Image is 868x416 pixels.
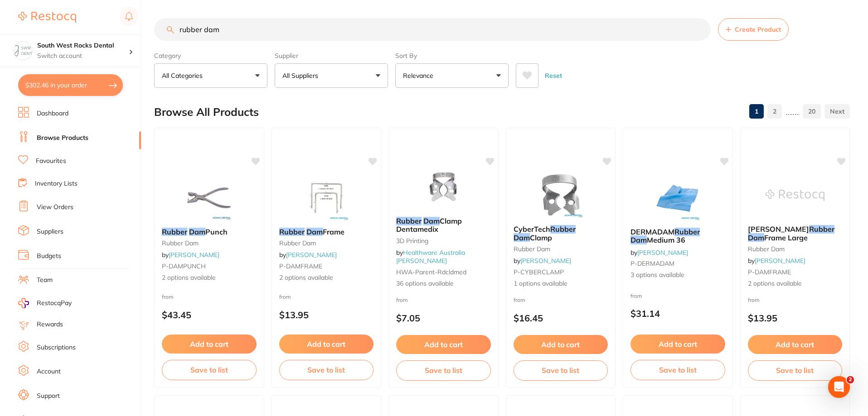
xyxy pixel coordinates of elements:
em: Rubber [279,227,305,236]
span: by [514,257,571,265]
p: $43.45 [162,310,257,320]
a: Subscriptions [37,343,76,352]
a: 1 [749,102,764,120]
span: by [279,251,337,259]
button: Add to cart [279,335,374,354]
span: 2 [847,376,854,383]
b: CyberTech Rubber Dam Clamp [514,225,608,242]
a: Restocq Logo [18,7,76,28]
button: Save to list [748,360,843,380]
span: from [279,293,291,300]
span: 2 options available [279,273,374,282]
span: [PERSON_NAME] [748,225,809,234]
h2: Browse All Products [154,106,259,119]
a: Team [37,276,53,285]
button: Create Product [718,18,789,41]
span: Medium 36 [647,235,685,244]
a: Browse Products [37,134,88,143]
a: Dashboard [37,109,68,118]
img: RestocqPay [18,298,29,308]
span: Frame Large [764,233,808,242]
a: [PERSON_NAME] [637,249,688,257]
span: Create Product [735,26,781,33]
span: from [630,292,642,299]
a: [PERSON_NAME] [286,251,337,259]
img: Rubber Dam Frame [297,175,356,220]
button: Add to cart [748,335,843,354]
b: DERMADAM Rubber Dam Medium 36 [630,228,725,244]
em: Rubber [396,216,422,225]
a: Account [37,367,61,376]
span: 3 options available [630,271,725,280]
em: Dam [189,227,205,236]
img: Hanson Rubber Dam Frame Large [766,172,824,218]
img: DERMADAM Rubber Dam Medium 36 [648,175,707,220]
p: $16.45 [514,313,608,323]
p: $13.95 [279,310,374,320]
span: Punch [205,227,228,236]
a: Support [37,392,60,401]
span: from [396,296,408,303]
em: Rubber [162,227,187,236]
span: P-DAMFRAME [279,262,322,270]
span: 36 options available [396,279,491,288]
img: CyberTech Rubber Dam Clamp [531,172,590,218]
span: DERMADAM [630,227,674,236]
p: $31.14 [630,308,725,319]
button: Save to list [630,360,725,380]
label: Supplier [275,52,388,60]
em: Dam [748,233,764,242]
a: Favourites [36,157,66,166]
span: 2 options available [162,273,257,282]
b: Rubber Dam Frame [279,228,374,236]
p: $13.95 [748,313,843,323]
span: 1 options available [514,279,608,288]
span: from [514,296,525,303]
a: Inventory Lists [35,179,78,188]
span: P-CYBERCLAMP [514,268,564,276]
span: Clamp [530,233,552,242]
span: P-DERMADAM [630,259,674,268]
b: Hanson Rubber Dam Frame Large [748,225,843,242]
span: RestocqPay [37,299,72,308]
button: Reset [542,63,565,88]
button: Add to cart [514,335,608,354]
span: HWA-parent-rdcldmed [396,268,466,276]
span: P-DAMPUNCH [162,262,206,270]
label: Sort By [395,52,509,60]
p: All Suppliers [282,71,322,80]
a: [PERSON_NAME] [169,251,219,259]
small: rubber dam [279,239,374,247]
small: rubber dam [748,245,843,253]
em: Dam [306,227,323,236]
iframe: Intercom live chat [828,376,850,398]
span: by [396,249,465,265]
button: Add to cart [162,335,257,354]
em: Dam [514,233,530,242]
em: Rubber [550,225,576,234]
a: [PERSON_NAME] [520,257,571,265]
a: [PERSON_NAME] [755,257,805,265]
span: by [630,249,688,257]
a: Rewards [37,320,63,329]
span: by [162,251,219,259]
em: Dam [423,216,440,225]
span: from [162,293,174,300]
a: 2 [767,102,782,120]
a: View Orders [37,203,73,212]
button: Save to list [279,360,374,380]
p: All Categories [162,71,206,80]
p: $7.05 [396,313,491,323]
span: Clamp Dentamedix [396,216,462,234]
b: Rubber Dam Clamp Dentamedix [396,217,491,234]
small: rubber dam [162,239,257,247]
button: Relevance [395,63,509,88]
p: ...... [786,106,799,117]
input: Search Products [154,18,711,41]
button: Save to list [514,360,608,380]
span: from [748,296,760,303]
span: CyberTech [514,225,550,234]
button: Add to cart [396,335,491,354]
a: Budgets [37,252,61,261]
img: Rubber Dam Clamp Dentamedix [414,164,473,210]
